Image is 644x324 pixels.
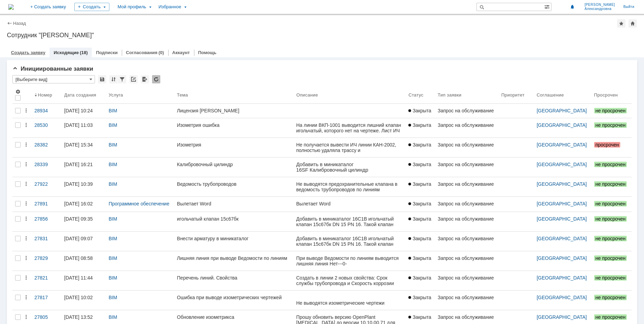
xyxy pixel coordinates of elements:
a: [GEOGRAPHIC_DATA] [537,122,587,128]
a: Закрыта [406,212,435,231]
a: не просрочен [591,104,632,118]
div: Изометрия [177,142,291,148]
li: Добавить в миникаталог 16SB Фильтр сетчатый у-образный DN 50 PN 1,6 марки [14,5,107,21]
div: [DATE] 10:39 [64,181,93,187]
span: Закрыта [408,255,431,261]
a: не просрочен [591,291,632,310]
div: Приоритет [501,92,525,98]
a: не просрочен [591,271,632,290]
div: [DATE] 16:02 [64,201,93,206]
a: Согласования [126,50,158,55]
div: [DATE] 16:21 [64,162,93,167]
a: 27891 [32,197,62,212]
a: Создать заявку [11,50,45,55]
th: Услуга [106,86,174,104]
div: [DATE] 08:58 [64,255,93,261]
a: Закрыта [406,251,435,271]
a: BIM [109,236,117,241]
div: Запрос на обслуживание [438,314,496,320]
div: Сотрудник "[PERSON_NAME]" [7,32,637,39]
div: Сохранить вид [98,75,106,83]
a: BIM [109,108,117,113]
div: Фильтрация... [118,75,126,83]
div: [DATE] 10:24 [64,108,93,113]
a: Программное обеспечение [109,201,170,206]
div: Действия [23,295,29,300]
div: Действия [23,275,29,281]
span: Закрыта [408,122,431,128]
span: Закрыта [408,181,431,187]
a: Вылетает Word [174,197,293,212]
div: 27829 [34,255,59,261]
div: Статус [408,92,423,98]
div: Экспорт списка [141,75,149,83]
th: Приоритет [498,86,534,104]
a: Закрыта [406,271,435,290]
span: не просрочен [594,108,627,113]
span: Закрыта [408,236,431,241]
a: Запрос на обслуживание [435,138,498,157]
a: [DATE] 11:44 [62,271,106,290]
a: [GEOGRAPHIC_DATA] [537,314,587,320]
div: Действия [23,236,29,241]
span: Закрыта [408,314,431,320]
a: Изометрия ошибка [174,118,293,138]
th: Соглашение [534,86,591,104]
div: Описание [296,92,318,98]
a: Запрос на обслуживание [435,158,498,177]
a: Перечень линий. Свойства [174,271,293,290]
div: Действия [23,108,29,113]
span: Александровна [584,7,615,11]
a: [GEOGRAPHIC_DATA] [537,236,587,241]
a: [GEOGRAPHIC_DATA] [537,181,587,187]
div: 28382 [34,142,59,148]
a: Исходящие [54,50,79,55]
a: не просрочен [591,118,632,138]
a: Закрыта [406,118,435,138]
div: Запрос на обслуживание [438,142,496,148]
div: игольчатый клапан 15с67бк [177,216,291,222]
span: не просрочен [594,275,627,281]
div: Добавить в избранное [617,19,625,28]
div: Запрос на обслуживание [438,275,496,281]
a: Закрыта [406,232,435,251]
a: 27831 [32,232,62,251]
div: [DATE] 10:02 [64,295,93,300]
a: [GEOGRAPHIC_DATA] [537,108,587,113]
a: [DATE] 15:34 [62,138,106,157]
div: Запрос на обслуживание [438,216,496,222]
a: [DATE] 10:39 [62,177,106,196]
div: Действия [23,181,29,187]
a: BIM [109,181,117,187]
div: Запрос на обслуживание [438,201,496,206]
a: не просрочен [591,158,632,177]
a: не просрочен [591,251,632,271]
div: [DATE] 09:35 [64,216,93,222]
span: не просрочен [594,236,627,241]
a: Ведомость трубопроводов [174,177,293,196]
a: Лицензия [PERSON_NAME] [174,104,293,118]
div: [DATE] 09:07 [64,236,93,241]
a: BIM [109,162,117,167]
a: Закрыта [406,291,435,310]
div: Запрос на обслуживание [438,122,496,128]
a: просрочен [591,138,632,157]
div: Калибровочный цилиндр [177,162,291,167]
a: Помощь [198,50,216,55]
a: [GEOGRAPHIC_DATA] [537,255,587,261]
a: игольчатый клапан 15с67бк [174,212,293,231]
a: 27821 [32,271,62,290]
div: Лишняя линия при выводе Ведомости по линиям [177,255,291,261]
div: Дата создания [64,92,96,98]
div: Номер [38,92,52,98]
div: [DATE] 11:03 [64,122,93,128]
div: Запрос на обслуживание [438,295,496,300]
a: 28934 [32,104,62,118]
a: Назад [13,21,26,26]
a: 28382 [32,138,62,157]
div: Обновление изометрикса [177,314,291,320]
div: Тема [177,92,188,98]
img: logo [8,4,14,10]
span: не просрочен [594,216,627,222]
a: [DATE] 08:58 [62,251,106,271]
